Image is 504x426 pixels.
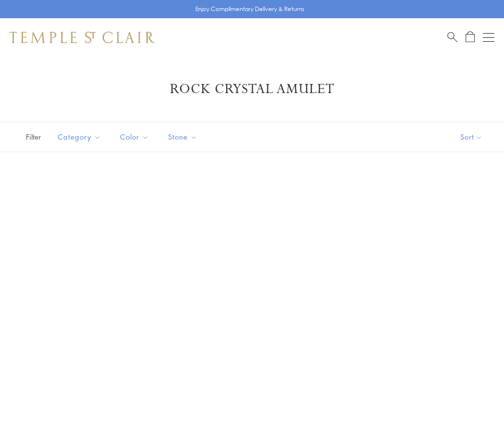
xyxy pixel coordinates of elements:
[10,32,155,43] img: Temple St. Clair
[447,31,457,43] a: Search
[113,126,156,148] button: Color
[161,126,204,148] button: Stone
[466,31,475,43] a: Open Shopping Bag
[50,126,108,148] button: Category
[195,4,304,14] p: Enjoy Complimentary Delivery & Returns
[115,131,156,143] span: Color
[483,32,494,43] button: Open navigation
[53,131,108,143] span: Category
[163,131,204,143] span: Stone
[24,81,480,98] h1: Rock Crystal Amulet
[439,122,504,152] button: Show sort by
